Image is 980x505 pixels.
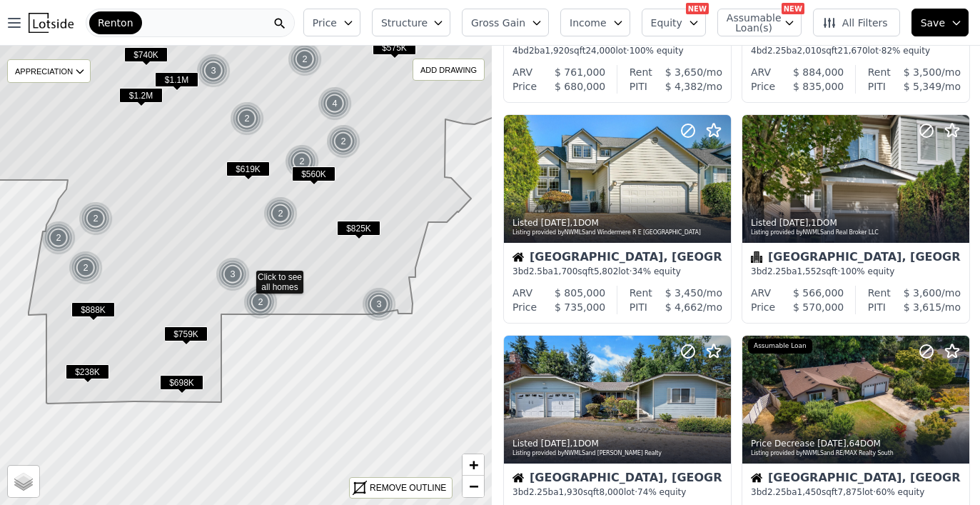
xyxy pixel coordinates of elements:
[686,3,709,14] div: NEW
[512,251,722,266] div: [GEOGRAPHIC_DATA], [GEOGRAPHIC_DATA]
[570,16,607,30] span: Income
[793,287,844,299] span: $ 566,000
[512,65,532,79] div: ARV
[503,114,730,324] a: Listed [DATE],1DOMListing provided byNWMLSand Windermere R E [GEOGRAPHIC_DATA]House[GEOGRAPHIC_DA...
[727,13,772,33] span: Assumable Loan(s)
[868,65,891,79] div: Rent
[512,286,532,300] div: ARV
[652,286,722,300] div: /mo
[868,286,891,300] div: Rent
[512,251,524,263] img: House
[164,326,208,347] div: $759K
[469,456,478,474] span: +
[838,46,868,56] span: 21,670
[164,326,208,341] span: $759K
[555,66,605,78] span: $ 761,000
[717,9,802,36] button: Assumable Loan(s)
[751,472,762,484] img: House
[512,472,524,484] img: House
[647,300,722,314] div: /mo
[462,9,549,36] button: Gross Gain
[647,79,722,94] div: /mo
[512,438,724,449] div: Listed , 1 DOM
[216,257,250,291] div: 3
[751,217,962,229] div: Listed , 1 DOM
[793,81,844,92] span: $ 835,000
[797,266,822,276] span: 1,552
[793,301,844,313] span: $ 570,000
[226,161,270,176] span: $619K
[288,42,322,76] div: 2
[326,124,360,159] div: 2
[372,9,450,36] button: Structure
[891,286,961,300] div: /mo
[79,201,113,236] img: g1.png
[362,287,397,321] img: g1.png
[313,16,337,30] span: Price
[797,487,822,497] span: 1,450
[652,65,722,79] div: /mo
[243,285,278,319] img: g1.png
[98,16,133,30] span: Renton
[318,86,353,121] img: g1.png
[362,287,396,321] div: 3
[541,218,570,228] time: 2025-09-18 23:39
[600,487,624,497] span: 8,000
[71,302,115,323] div: $888K
[751,45,961,56] div: 4 bd 2.25 ba sqft lot · 82% equity
[891,65,961,79] div: /mo
[119,88,163,109] div: $1.2M
[155,72,198,93] div: $1.1M
[69,251,103,285] div: 2
[512,45,722,56] div: 4 bd 2 ba sqft lot · 100% equity
[751,266,961,277] div: 3 bd 2.25 ba sqft · 100% equity
[594,266,618,276] span: 5,802
[292,166,335,187] div: $560K
[196,54,231,88] img: g1.png
[463,476,484,497] a: Zoom out
[751,286,771,300] div: ARV
[230,101,264,136] div: 2
[119,88,163,103] span: $1.2M
[124,47,168,62] span: $740K
[413,59,484,80] div: ADD DRAWING
[559,487,583,497] span: 1,930
[779,218,809,228] time: 2025-09-18 17:46
[41,221,76,255] div: 2
[512,217,724,229] div: Listed , 1 DOM
[160,375,203,396] div: $698K
[651,16,682,30] span: Equity
[886,79,961,94] div: /mo
[911,9,969,36] button: Save
[630,300,647,314] div: PITI
[560,9,630,36] button: Income
[642,9,706,36] button: Equity
[751,79,775,94] div: Price
[751,229,962,237] div: Listing provided by NWMLS and Real Broker LLC
[469,477,478,495] span: −
[471,16,525,30] span: Gross Gain
[512,472,722,486] div: [GEOGRAPHIC_DATA], [GEOGRAPHIC_DATA]
[243,285,278,319] div: 2
[751,251,961,266] div: [GEOGRAPHIC_DATA], [GEOGRAPHIC_DATA]
[66,364,109,385] div: $238K
[285,144,320,179] img: g1.png
[751,251,762,263] img: Condominium
[630,65,652,79] div: Rent
[921,16,945,30] span: Save
[665,81,703,92] span: $ 4,382
[512,266,722,277] div: 3 bd 2.5 ba sqft lot · 34% equity
[226,161,270,182] div: $619K
[29,13,74,33] img: Lotside
[868,79,886,94] div: PITI
[66,364,109,379] span: $238K
[904,301,941,313] span: $ 3,615
[155,72,198,87] span: $1.1M
[751,486,961,498] div: 3 bd 2.25 ba sqft lot · 60% equity
[326,124,361,159] img: g1.png
[512,229,724,237] div: Listing provided by NWMLS and Windermere R E [GEOGRAPHIC_DATA]
[553,266,577,276] span: 1,700
[318,86,352,121] div: 4
[665,301,703,313] span: $ 4,662
[782,3,804,14] div: NEW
